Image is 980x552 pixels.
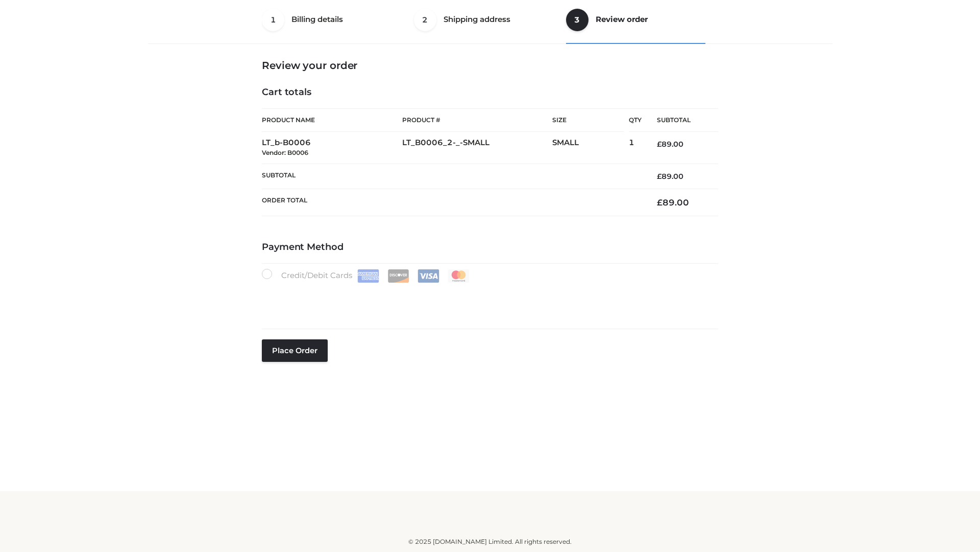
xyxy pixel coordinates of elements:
h3: Review your order [262,59,718,72]
small: Vendor: B0006 [262,149,308,156]
img: Amex [357,269,379,283]
button: Place order [262,339,328,362]
img: Visa [418,269,439,283]
iframe: Secure payment input frame [260,281,716,318]
bdi: 89.00 [657,140,683,149]
th: Order Total [262,189,642,216]
div: © 2025 [DOMAIN_NAME] Limited. All rights reserved. [152,537,828,547]
bdi: 89.00 [657,172,683,181]
img: Discover [387,269,409,283]
h4: Payment Method [262,242,718,253]
th: Product Name [262,108,402,132]
span: £ [657,197,663,208]
th: Qty [629,108,642,132]
th: Subtotal [642,109,718,132]
td: LT_B0006_2-_-SMALL [402,132,552,164]
span: £ [657,172,661,181]
td: LT_b-B0006 [262,132,402,164]
th: Product # [402,108,552,132]
th: Size [552,109,624,132]
th: Subtotal [262,164,642,189]
span: £ [657,140,661,149]
td: SMALL [552,132,629,164]
td: 1 [629,132,642,164]
label: Credit/Debit Cards [262,269,471,283]
img: Mastercard [448,269,470,283]
bdi: 89.00 [657,197,689,208]
h4: Cart totals [262,87,718,98]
